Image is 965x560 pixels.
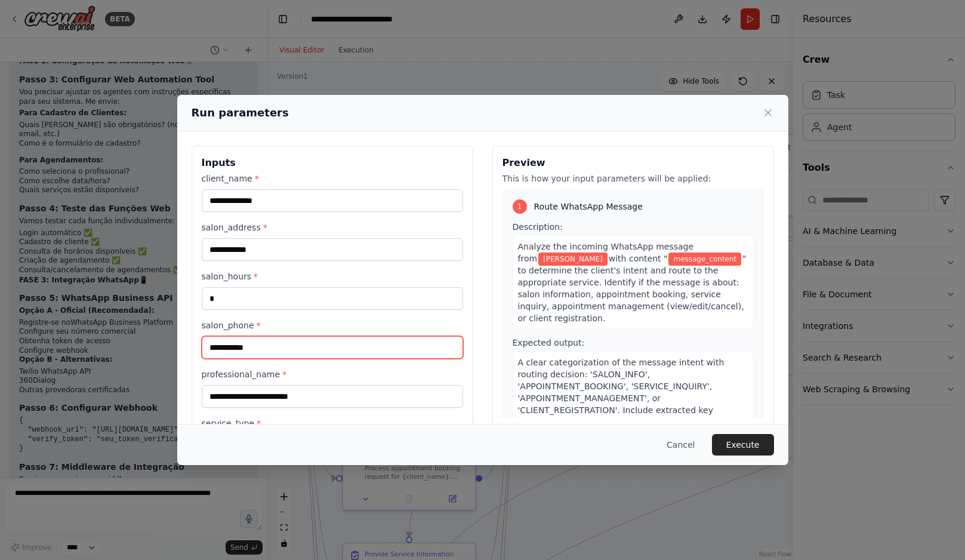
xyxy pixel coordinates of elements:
[202,270,463,282] label: salon_hours
[202,417,463,429] label: service_type
[534,201,643,213] span: Route WhatsApp Message
[609,254,668,263] span: with content "
[513,338,585,347] span: Expected output:
[202,173,463,184] label: client_name
[502,156,764,170] h3: Preview
[513,222,563,232] span: Description:
[518,242,694,263] span: Analyze the incoming WhatsApp message from
[202,221,463,233] label: salon_address
[202,319,463,331] label: salon_phone
[518,358,738,439] span: A clear categorization of the message intent with routing decision: 'SALON_INFO', 'APPOINTMENT_BO...
[202,368,463,380] label: professional_name
[538,253,608,266] span: Variable: client_name
[712,434,774,456] button: Execute
[657,434,704,456] button: Cancel
[513,199,527,214] div: 1
[502,173,764,184] p: This is how your input parameters will be applied:
[202,156,463,170] h3: Inputs
[192,104,289,121] h2: Run parameters
[668,253,741,266] span: Variable: message_content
